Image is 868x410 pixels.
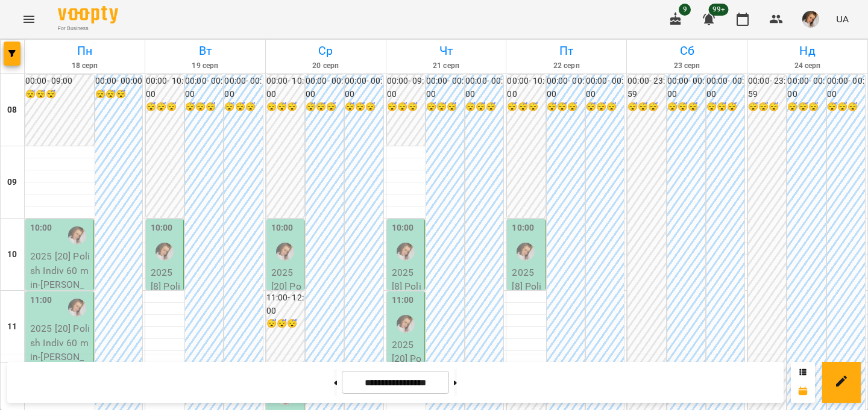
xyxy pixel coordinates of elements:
h6: 😴😴😴 [547,101,585,114]
h6: 00:00 - 00:00 [667,75,705,101]
h6: 😴😴😴 [465,101,503,114]
span: 99+ [709,4,729,16]
h6: 😴😴😴 [266,101,304,114]
h6: 00:00 - 10:00 [266,75,304,101]
h6: 18 серп [27,60,143,72]
h6: 00:00 - 00:00 [306,75,344,101]
h6: 00:00 - 00:00 [547,75,585,101]
img: Трушевська Саша (п) [68,226,86,244]
h6: 😴😴😴 [146,101,184,114]
h6: 😴😴😴 [426,101,464,114]
h6: 00:00 - 09:00 [387,75,425,101]
h6: Ср [268,42,384,60]
p: 2025 [20] Polish Indiv 60 min - [PERSON_NAME] [30,321,91,378]
img: Трушевська Саша (п) [397,243,415,261]
h6: 00:00 - 10:00 [507,75,545,101]
p: 2025 [8] Polish Indiv 60 min - [PERSON_NAME] [512,266,542,365]
h6: 21 серп [388,60,505,72]
h6: 😴😴😴 [748,101,786,114]
h6: Пт [508,42,624,60]
h6: 00:00 - 00:00 [787,75,825,101]
h6: 😴😴😴 [706,101,744,114]
h6: 00:00 - 00:00 [465,75,503,101]
img: Voopty Logo [58,6,118,23]
h6: Вт [147,42,263,60]
h6: Нд [749,42,866,60]
img: Трушевська Саша (п) [517,243,535,261]
h6: Сб [629,42,745,60]
p: 2025 [20] Polish Indiv 60 min - [PERSON_NAME] [30,249,91,306]
h6: 00:00 - 23:59 [748,75,786,101]
h6: 08 [7,104,17,117]
h6: 23 серп [629,60,745,72]
h6: 00:00 - 23:59 [627,75,665,101]
button: Menu [14,5,43,34]
h6: 00:00 - 00:00 [426,75,464,101]
h6: 00:00 - 00:00 [224,75,262,101]
h6: 00:00 - 09:00 [25,75,94,88]
h6: 11 [7,320,17,334]
img: Трушевська Саша (п) [397,315,415,333]
label: 11:00 [30,294,52,307]
h6: 😴😴😴 [507,101,545,114]
label: 10:00 [30,222,52,235]
h6: 😴😴😴 [95,88,142,101]
p: 2025 [8] Polish Indiv 60 min - [PERSON_NAME] [392,266,422,365]
p: 2025 [20] Polish Indiv 60 min - [PERSON_NAME] [271,266,301,379]
img: ca64c4ce98033927e4211a22b84d869f.JPG [802,11,819,28]
img: Трушевська Саша (п) [276,243,294,261]
p: 2025 [8] Polish Indiv 60 min - [PERSON_NAME] [151,266,181,365]
h6: Пн [27,42,143,60]
span: For Business [58,25,118,33]
h6: 😴😴😴 [345,101,383,114]
h6: 😴😴😴 [586,101,624,114]
h6: 😴😴😴 [266,317,304,331]
h6: 00:00 - 00:00 [586,75,624,101]
span: UA [836,13,849,25]
h6: 11:00 - 12:00 [266,291,304,317]
label: 11:00 [392,294,414,307]
img: Трушевська Саша (п) [156,243,174,261]
h6: 😴😴😴 [667,101,705,114]
h6: 09 [7,176,17,189]
h6: 😴😴😴 [25,88,94,101]
h6: 😴😴😴 [627,101,665,114]
label: 10:00 [512,222,534,235]
h6: 22 серп [508,60,624,72]
h6: 24 серп [749,60,866,72]
h6: 19 серп [147,60,263,72]
h6: 20 серп [268,60,384,72]
h6: 00:00 - 10:00 [146,75,184,101]
h6: 00:00 - 00:00 [95,75,142,88]
h6: 😴😴😴 [224,101,262,114]
label: 10:00 [271,222,294,235]
span: 9 [679,4,691,16]
h6: 00:00 - 00:00 [827,75,865,101]
h6: 😴😴😴 [306,101,344,114]
img: Трушевська Саша (п) [68,299,86,317]
h6: 😴😴😴 [185,101,223,114]
h6: 00:00 - 00:00 [706,75,744,101]
label: 10:00 [392,222,414,235]
h6: 😴😴😴 [827,101,865,114]
h6: 10 [7,248,17,261]
h6: 00:00 - 00:00 [345,75,383,101]
h6: 00:00 - 00:00 [185,75,223,101]
button: UA [831,8,854,30]
h6: Чт [388,42,505,60]
h6: 😴😴😴 [387,101,425,114]
h6: 😴😴😴 [787,101,825,114]
label: 10:00 [151,222,173,235]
